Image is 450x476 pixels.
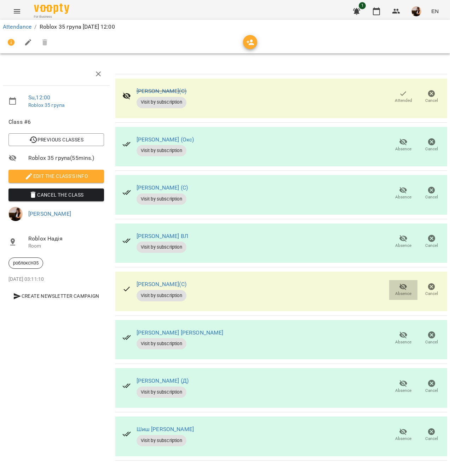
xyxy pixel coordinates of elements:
[137,147,186,154] span: Visit by subscription
[417,232,446,252] button: Cancel
[28,243,104,250] p: Room
[137,184,188,191] a: [PERSON_NAME] (С)
[28,94,50,101] a: Su , 12:00
[425,243,438,249] span: Cancel
[137,196,186,202] span: Visit by subscription
[8,188,104,201] button: Cancel the class
[395,194,411,200] span: Absence
[417,280,446,300] button: Cancel
[137,426,194,433] a: Шиш [PERSON_NAME]
[137,437,186,444] span: Visit by subscription
[395,291,411,297] span: Absence
[389,377,417,396] button: Absence
[137,281,186,288] a: [PERSON_NAME](С)
[40,23,115,31] p: Roblox 35 група [DATE] 12:00
[8,3,25,20] button: Menu
[389,87,417,107] button: Attended
[137,136,194,143] a: [PERSON_NAME] (Окс)
[137,233,188,239] a: [PERSON_NAME] ВЛ
[34,23,36,31] li: /
[395,436,411,442] span: Absence
[425,98,438,104] span: Cancel
[417,184,446,203] button: Cancel
[137,88,186,94] a: [PERSON_NAME](С)
[14,135,98,144] span: Previous Classes
[137,341,186,347] span: Visit by subscription
[8,257,43,269] div: роблоксН35
[389,329,417,348] button: Absence
[8,133,104,146] button: Previous Classes
[395,146,411,152] span: Absence
[28,234,104,243] span: Roblox Надія
[389,184,417,203] button: Absence
[425,146,438,152] span: Cancel
[431,7,439,15] span: EN
[389,280,417,300] button: Absence
[137,99,186,105] span: Visit by subscription
[34,4,69,14] img: Voopty Logo
[8,276,104,283] p: [DATE] 03:11:10
[28,210,71,217] a: [PERSON_NAME]
[425,194,438,200] span: Cancel
[3,23,31,30] a: Attendance
[11,292,101,300] span: Create Newsletter Campaign
[137,389,186,395] span: Visit by subscription
[395,388,411,394] span: Absence
[417,377,446,396] button: Cancel
[137,329,224,336] a: [PERSON_NAME] [PERSON_NAME]
[425,436,438,442] span: Cancel
[428,5,442,18] button: EN
[137,244,186,250] span: Visit by subscription
[389,425,417,445] button: Absence
[34,14,69,19] span: For Business
[8,170,104,182] button: Edit the class's Info
[417,329,446,348] button: Cancel
[425,388,438,394] span: Cancel
[417,425,446,445] button: Cancel
[395,243,411,249] span: Absence
[28,102,64,108] a: Roblox 35 група
[14,191,98,199] span: Cancel the class
[9,260,43,266] span: роблоксН35
[417,135,446,155] button: Cancel
[137,292,186,299] span: Visit by subscription
[389,135,417,155] button: Absence
[425,339,438,345] span: Cancel
[3,23,447,31] nav: breadcrumb
[425,291,438,297] span: Cancel
[14,172,98,180] span: Edit the class's Info
[8,118,104,126] span: Class #6
[395,339,411,345] span: Absence
[389,232,417,252] button: Absence
[395,98,412,104] span: Attended
[8,290,104,302] button: Create Newsletter Campaign
[359,2,366,9] span: 1
[137,377,189,384] a: [PERSON_NAME] (Д)
[417,87,446,107] button: Cancel
[8,207,23,221] img: f1c8304d7b699b11ef2dd1d838014dff.jpg
[411,6,421,16] img: f1c8304d7b699b11ef2dd1d838014dff.jpg
[28,154,104,162] span: Roblox 35 група ( 55 mins. )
